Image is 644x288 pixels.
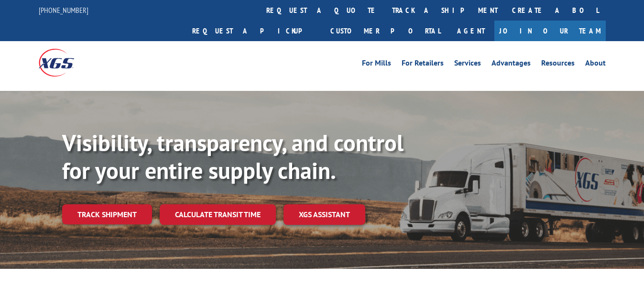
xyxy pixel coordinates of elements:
[402,59,444,70] a: For Retailers
[448,21,494,41] a: Agent
[323,21,448,41] a: Customer Portal
[39,5,88,15] a: [PHONE_NUMBER]
[62,128,404,185] b: Visibility, transparency, and control for your entire supply chain.
[185,21,323,41] a: Request a pickup
[160,204,276,225] a: Calculate transit time
[494,21,606,41] a: Join Our Team
[284,204,365,225] a: XGS ASSISTANT
[541,59,575,70] a: Resources
[362,59,391,70] a: For Mills
[491,59,531,70] a: Advantages
[585,59,606,70] a: About
[62,204,152,224] a: Track shipment
[454,59,481,70] a: Services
